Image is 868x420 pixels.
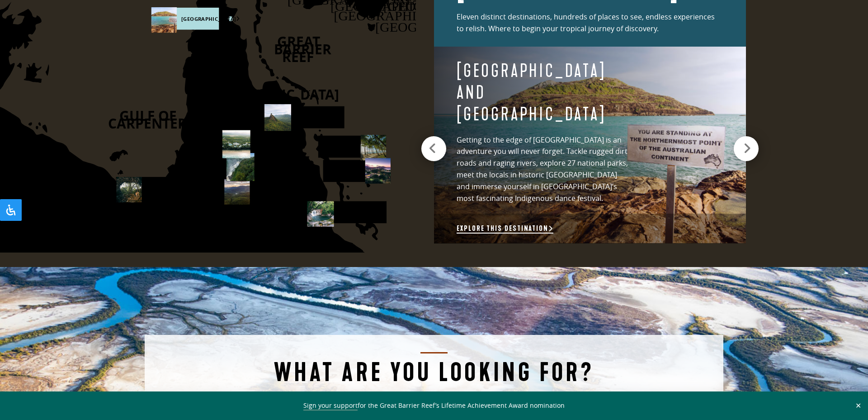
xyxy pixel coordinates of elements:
text: [GEOGRAPHIC_DATA] [375,19,514,34]
text: BARRIER [274,40,331,58]
text: GREAT [277,32,320,51]
text: REEF [282,48,314,66]
a: Sign your support [303,401,358,410]
text: [GEOGRAPHIC_DATA] [201,85,339,104]
h2: What are you looking for? [167,352,701,388]
text: [GEOGRAPHIC_DATA] [334,8,472,23]
text: GULF OF [119,106,176,125]
svg: Open Accessibility Panel [5,205,16,215]
text: PENINSULA [200,93,278,111]
p: Getting to the edge of [GEOGRAPHIC_DATA] is an adventure you will never forget. Tackle rugged dir... [457,134,630,205]
h4: [GEOGRAPHIC_DATA] and [GEOGRAPHIC_DATA] [457,60,630,125]
button: Close [853,401,863,410]
text: CARPENTERIA [108,114,201,133]
span: for the Great Barrier Reef’s Lifetime Achievement Award nomination [303,401,565,410]
a: Explore this destination [457,224,553,234]
p: Eleven distinct destinations, hundreds of places to see, endless experiences to relish. Where to ... [457,11,723,35]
